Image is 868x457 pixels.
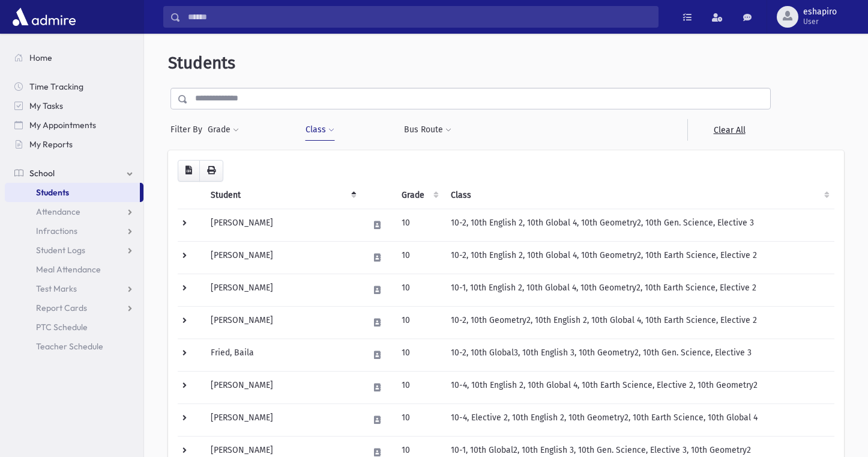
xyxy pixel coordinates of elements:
[36,187,69,198] span: Students
[36,341,103,352] span: Teacher Schedule
[5,337,143,356] a: Teacher Schedule
[394,274,444,306] td: 10
[5,202,143,221] a: Attendance
[36,264,101,275] span: Meal Attendance
[29,100,63,111] span: My Tasks
[5,48,143,67] a: Home
[803,7,837,17] span: eshapiro
[36,283,77,294] span: Test Marks
[5,96,143,115] a: My Tasks
[10,5,79,29] img: AdmirePro
[207,119,240,141] button: Grade
[181,6,658,28] input: Search
[444,306,834,339] td: 10-2, 10th Geometry2, 10th English 2, 10th Global 4, 10th Earth Science, Elective 2
[444,339,834,371] td: 10-2, 10th Global3, 10th English 3, 10th Geometry2, 10th Gen. Science, Elective 3
[5,135,143,154] a: My Reports
[305,119,335,141] button: Class
[5,298,143,317] a: Report Cards
[444,182,834,209] th: Class: activate to sort column ascending
[444,274,834,306] td: 10-1, 10th English 2, 10th Global 4, 10th Geometry2, 10th Earth Science, Elective 2
[29,168,55,179] span: School
[5,77,143,96] a: Time Tracking
[36,206,80,217] span: Attendance
[5,241,143,260] a: Student Logs
[444,241,834,274] td: 10-2, 10th English 2, 10th Global 4, 10th Geometry2, 10th Earth Science, Elective 2
[203,306,361,339] td: [PERSON_NAME]
[5,260,143,279] a: Meal Attendance
[29,81,83,92] span: Time Tracking
[199,160,223,182] button: Print
[394,306,444,339] td: 10
[36,225,77,236] span: Infractions
[29,52,52,63] span: Home
[36,302,87,313] span: Report Cards
[203,241,361,274] td: [PERSON_NAME]
[29,120,96,130] span: My Appointments
[203,182,361,209] th: Student: activate to sort column descending
[687,119,771,141] a: Clear All
[203,371,361,403] td: [PERSON_NAME]
[5,317,143,337] a: PTC Schedule
[170,123,207,136] span: Filter By
[444,371,834,403] td: 10-4, 10th English 2, 10th Global 4, 10th Earth Science, Elective 2, 10th Geometry2
[5,115,143,135] a: My Appointments
[394,209,444,241] td: 10
[444,403,834,436] td: 10-4, Elective 2, 10th English 2, 10th Geometry2, 10th Earth Science, 10th Global 4
[36,245,85,256] span: Student Logs
[203,274,361,306] td: [PERSON_NAME]
[444,209,834,241] td: 10-2, 10th English 2, 10th Global 4, 10th Geometry2, 10th Gen. Science, Elective 3
[168,53,235,73] span: Students
[394,241,444,274] td: 10
[203,209,361,241] td: [PERSON_NAME]
[29,139,73,150] span: My Reports
[394,403,444,436] td: 10
[36,322,88,333] span: PTC Schedule
[394,182,444,209] th: Grade: activate to sort column ascending
[5,221,143,241] a: Infractions
[403,119,452,141] button: Bus Route
[394,371,444,403] td: 10
[5,164,143,183] a: School
[803,17,837,26] span: User
[394,339,444,371] td: 10
[5,279,143,298] a: Test Marks
[203,403,361,436] td: [PERSON_NAME]
[5,183,140,202] a: Students
[203,339,361,371] td: Fried, Baila
[178,160,200,182] button: CSV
